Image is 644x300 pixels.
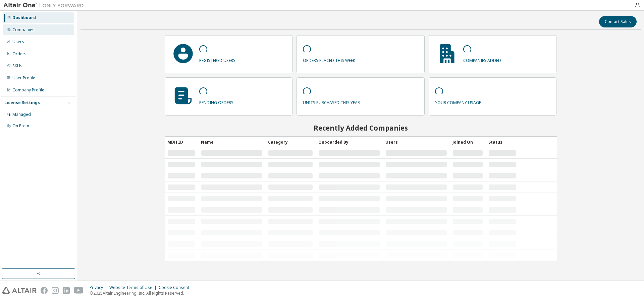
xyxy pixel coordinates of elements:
[52,287,59,294] img: instagram.svg
[159,285,193,290] div: Cookie Consent
[488,137,517,147] div: Status
[12,39,24,45] div: Users
[12,75,35,81] div: User Profile
[167,137,196,147] div: MDH ID
[2,287,37,294] img: altair_logo.svg
[4,100,40,105] div: License Settings
[12,123,29,129] div: On Prem
[12,63,22,69] div: SKUs
[268,137,313,147] div: Category
[41,287,48,294] img: facebook.svg
[201,137,263,147] div: Name
[199,56,235,63] p: registered users
[90,285,109,290] div: Privacy
[463,56,501,63] p: companies added
[3,2,87,9] img: Altair One
[74,287,84,294] img: youtube.svg
[12,51,26,57] div: Orders
[90,290,193,296] p: © 2025 Altair Engineering, Inc. All Rights Reserved.
[12,15,36,20] div: Dashboard
[303,56,355,63] p: orders placed this week
[63,287,70,294] img: linkedin.svg
[435,98,481,105] p: your company usage
[165,124,557,132] h2: Recently Added Companies
[199,98,233,105] p: pending orders
[12,112,31,117] div: Managed
[12,87,44,93] div: Company Profile
[599,16,637,27] button: Contact Sales
[303,98,360,105] p: units purchased this year
[385,137,447,147] div: Users
[12,27,35,32] div: Companies
[318,137,380,147] div: Onboarded By
[109,285,159,290] div: Website Terms of Use
[452,137,483,147] div: Joined On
